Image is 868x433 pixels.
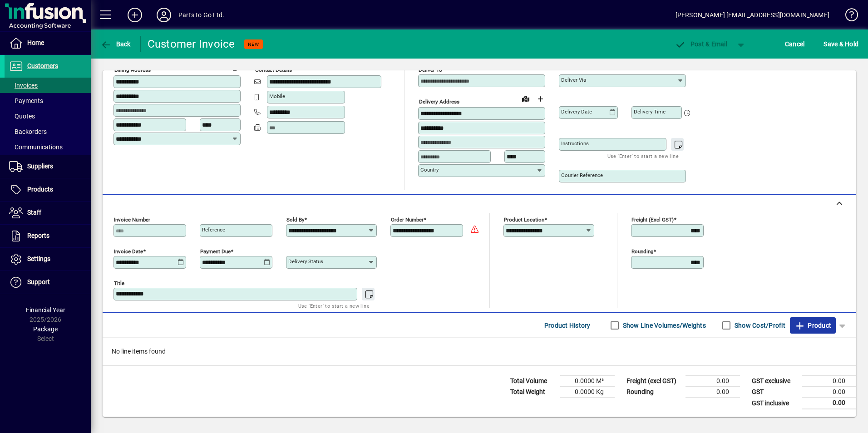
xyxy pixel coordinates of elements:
a: Knowledge Base [838,2,857,31]
mat-label: Invoice date [114,248,143,255]
mat-label: Reference [202,226,225,233]
mat-label: Order number [391,216,424,223]
td: Freight (excl GST) [622,376,686,387]
mat-label: Deliver via [561,77,586,83]
button: Product History [541,317,594,334]
a: View on map [518,91,533,106]
span: Products [27,186,53,193]
td: Rounding [622,387,686,398]
a: Invoices [5,78,91,93]
a: Quotes [5,108,91,124]
mat-label: Invoice number [114,216,150,223]
span: S [824,40,827,48]
span: Back [100,40,131,48]
mat-label: Delivery time [634,108,666,115]
div: No line items found [103,338,856,365]
a: Communications [5,139,91,155]
label: Show Cost/Profit [733,321,785,330]
span: ave & Hold [824,37,858,51]
mat-label: Country [420,167,439,173]
a: Settings [5,248,91,271]
button: Post & Email [670,36,732,52]
a: Payments [5,93,91,108]
td: 0.0000 M³ [560,376,615,387]
td: GST [747,387,802,398]
td: GST exclusive [747,376,802,387]
a: Suppliers [5,155,91,178]
td: 0.0000 Kg [560,387,615,398]
a: Products [5,178,91,201]
td: 0.00 [686,387,740,398]
span: Support [27,278,50,285]
span: Communications [9,143,63,151]
button: Product [790,317,836,334]
span: Product [794,318,831,333]
button: Add [120,7,149,23]
span: ost & Email [675,40,727,48]
mat-label: Delivery status [288,258,323,265]
mat-hint: Use 'Enter' to start a new line [298,300,370,311]
mat-label: Payment due [200,248,231,255]
button: Back [98,36,133,52]
td: 0.00 [686,376,740,387]
mat-label: Mobile [269,93,285,99]
span: Financial Year [26,306,65,314]
button: Save & Hold [821,36,861,52]
mat-label: Delivery date [561,108,592,115]
span: Staff [27,209,41,216]
app-page-header-button: Back [91,36,141,52]
button: Cancel [783,36,807,52]
a: Reports [5,225,91,247]
mat-label: Product location [504,216,544,223]
button: Profile [149,7,178,23]
div: [PERSON_NAME] [EMAIL_ADDRESS][DOMAIN_NAME] [676,8,829,22]
div: Parts to Go Ltd. [178,8,225,22]
td: Total Volume [506,376,560,387]
span: Payments [9,97,43,104]
mat-label: Rounding [631,248,653,255]
span: Invoices [9,82,38,89]
span: Quotes [9,113,35,120]
span: Cancel [785,37,805,51]
mat-label: Title [114,280,124,286]
td: 0.00 [802,387,856,398]
mat-label: Courier Reference [561,172,603,178]
span: Reports [27,232,49,239]
span: Settings [27,255,50,262]
a: Backorders [5,124,91,139]
mat-hint: Use 'Enter' to start a new line [607,151,679,161]
td: GST inclusive [747,398,802,409]
span: Suppliers [27,162,53,170]
mat-label: Freight (excl GST) [631,216,674,223]
mat-label: Sold by [286,216,304,223]
a: Home [5,32,91,54]
a: Staff [5,202,91,224]
span: Home [27,39,44,46]
span: Product History [544,318,591,333]
mat-label: Instructions [561,140,589,147]
span: Package [33,325,58,333]
span: P [690,40,695,48]
button: Choose address [533,92,547,106]
a: Support [5,271,91,294]
span: Backorders [9,128,47,135]
label: Show Line Volumes/Weights [621,321,706,330]
td: Total Weight [506,387,560,398]
span: NEW [248,41,259,47]
div: Customer Invoice [148,37,235,51]
button: Copy to Delivery address [228,60,243,74]
span: Customers [27,62,58,69]
td: 0.00 [802,398,856,409]
td: 0.00 [802,376,856,387]
a: View on map [214,59,228,74]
